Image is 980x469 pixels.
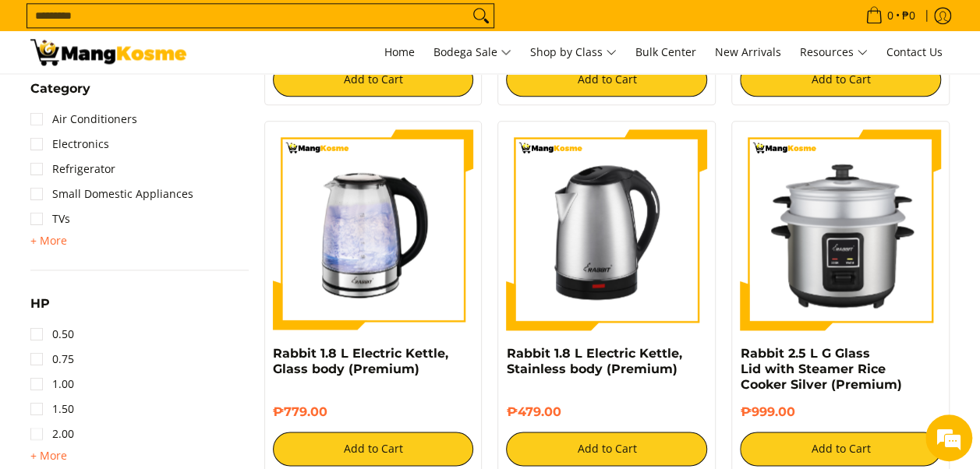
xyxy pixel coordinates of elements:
[81,87,262,108] div: Chat with us now
[30,298,50,322] summary: Open
[740,62,941,97] button: Add to Cart
[30,132,109,157] a: Electronics
[273,62,474,97] button: Add to Cart
[30,107,137,132] a: Air Conditioners
[740,432,941,466] button: Add to Cart
[30,322,74,347] a: 0.50
[469,4,494,27] button: Search
[30,39,186,65] img: Premium Deals: Best Premium Home Appliances Sale l Mang Kosme
[522,31,624,73] a: Shop by Class
[256,8,293,45] div: Minimize live chat window
[30,450,67,462] span: + More
[90,137,215,294] span: We're online!
[426,31,519,73] a: Bodega Sale
[506,346,681,376] a: Rabbit 1.8 L Electric Kettle, Stainless body (Premium)
[30,421,74,446] a: 2.00
[886,44,943,59] span: Contact Us
[30,446,67,465] summary: Open
[30,347,74,372] a: 0.75
[202,31,950,73] nav: Main Menu
[861,7,920,24] span: •
[740,404,941,420] h6: ₱999.00
[30,231,67,250] summary: Open
[885,10,896,21] span: 0
[740,346,901,392] a: Rabbit 2.5 L G Glass Lid with Steamer Rice Cooker Silver (Premium)
[530,43,617,62] span: Shop by Class
[273,404,474,420] h6: ₱779.00
[506,129,707,330] img: Rabbit 1.8 L Electric Kettle, Stainless body (Premium)
[30,83,90,107] summary: Open
[384,44,415,59] span: Home
[740,129,941,330] img: https://mangkosme.com/products/rabbit-2-5-l-g-glass-lid-with-steamer-rice-cooker-silver-class-a
[377,31,423,73] a: Home
[506,404,707,420] h6: ₱479.00
[30,83,90,95] span: Category
[628,31,704,73] a: Bulk Center
[30,397,74,421] a: 1.50
[800,43,868,62] span: Resources
[635,44,696,59] span: Bulk Center
[8,308,297,362] textarea: Type your message and hit 'Enter'
[433,43,511,62] span: Bodega Sale
[707,31,789,73] a: New Arrivals
[273,432,474,466] button: Add to Cart
[715,44,781,59] span: New Arrivals
[30,235,67,247] span: + More
[273,346,448,376] a: Rabbit 1.8 L Electric Kettle, Glass body (Premium)
[879,31,950,73] a: Contact Us
[30,206,70,231] a: TVs
[506,432,707,466] button: Add to Cart
[506,62,707,97] button: Add to Cart
[273,129,474,330] img: Rabbit 1.8 L Electric Kettle, Glass body (Premium)
[792,31,876,73] a: Resources
[30,157,115,182] a: Refrigerator
[900,10,918,21] span: ₱0
[30,182,193,206] a: Small Domestic Appliances
[30,298,50,310] span: HP
[30,372,74,397] a: 1.00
